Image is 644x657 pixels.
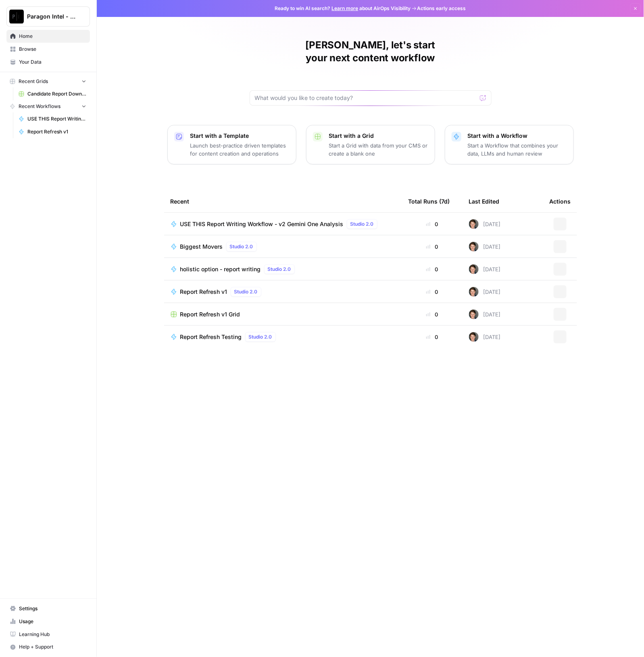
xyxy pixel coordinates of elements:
div: 0 [408,333,456,341]
a: Browse [6,43,90,56]
span: Settings [19,605,86,612]
span: Studio 2.0 [234,288,258,295]
span: Learning Hub [19,631,86,638]
div: 0 [408,310,456,318]
div: Recent [171,190,396,212]
span: Report Refresh v1 Grid [180,310,240,318]
button: Start with a WorkflowStart a Workflow that combines your data, LLMs and human review [445,125,574,164]
button: Recent Workflows [6,100,90,112]
p: Start with a Template [190,132,290,140]
a: Learning Hub [6,628,90,641]
span: Report Refresh Testing [180,333,242,341]
a: Candidate Report Download Sheet [15,87,90,100]
button: Start with a GridStart a Grid with data from your CMS or create a blank one [306,125,435,164]
div: Actions [550,190,571,212]
div: [DATE] [469,287,501,297]
button: Workspace: Paragon Intel - Bill / Ty / Colby R&D [6,6,90,27]
span: Studio 2.0 [268,266,291,273]
img: qw00ik6ez51o8uf7vgx83yxyzow9 [469,242,479,252]
span: Usage [19,618,86,625]
div: Total Runs (7d) [408,190,450,212]
span: Your Data [19,58,86,66]
input: What would you like to create today? [255,94,477,102]
a: Usage [6,615,90,628]
img: Paragon Intel - Bill / Ty / Colby R&D Logo [9,9,24,24]
span: Candidate Report Download Sheet [27,90,86,98]
span: Ready to win AI search? about AirOps Visibility [275,5,411,12]
img: qw00ik6ez51o8uf7vgx83yxyzow9 [469,287,479,297]
span: holistic option - report writing [180,265,261,273]
span: Recent Grids [19,78,48,85]
a: Home [6,30,90,43]
span: Biggest Movers [180,243,223,251]
h1: [PERSON_NAME], let's start your next content workflow [250,39,492,64]
a: Report Refresh v1 Grid [171,310,396,318]
a: Report Refresh v1 [15,125,90,138]
p: Start a Workflow that combines your data, LLMs and human review [468,141,567,158]
p: Launch best-practice driven templates for content creation and operations [190,141,290,158]
a: holistic option - report writingStudio 2.0 [171,264,396,274]
button: Start with a TemplateLaunch best-practice driven templates for content creation and operations [167,125,296,164]
a: Settings [6,602,90,615]
a: Report Refresh TestingStudio 2.0 [171,332,396,342]
div: [DATE] [469,219,501,229]
button: Recent Grids [6,75,90,87]
span: Studio 2.0 [230,243,253,250]
img: qw00ik6ez51o8uf7vgx83yxyzow9 [469,332,479,342]
span: Browse [19,46,86,53]
button: Help + Support [6,641,90,654]
span: USE THIS Report Writing Workflow - v2 Gemini One Analysis [180,220,344,228]
div: Last Edited [469,190,500,212]
div: 0 [408,243,456,251]
span: Home [19,33,86,40]
div: [DATE] [469,242,501,252]
a: USE THIS Report Writing Workflow - v2 Gemini One Analysis [15,112,90,125]
span: Report Refresh v1 [180,288,227,296]
div: [DATE] [469,264,501,274]
a: USE THIS Report Writing Workflow - v2 Gemini One AnalysisStudio 2.0 [171,219,396,229]
span: USE THIS Report Writing Workflow - v2 Gemini One Analysis [27,115,86,123]
div: 0 [408,288,456,296]
div: 0 [408,220,456,228]
div: [DATE] [469,332,501,342]
span: Help + Support [19,644,86,651]
a: Biggest MoversStudio 2.0 [171,242,396,252]
span: Recent Workflows [19,103,60,110]
a: Report Refresh v1Studio 2.0 [171,287,396,297]
div: [DATE] [469,310,501,319]
span: Paragon Intel - Bill / Ty / [PERSON_NAME] R&D [27,12,76,21]
div: 0 [408,265,456,273]
span: Studio 2.0 [350,220,374,228]
span: Report Refresh v1 [27,128,86,135]
span: Actions early access [417,5,466,12]
span: Studio 2.0 [249,333,272,341]
p: Start with a Grid [329,132,428,140]
img: qw00ik6ez51o8uf7vgx83yxyzow9 [469,219,479,229]
img: qw00ik6ez51o8uf7vgx83yxyzow9 [469,310,479,319]
a: Learn more [332,5,358,11]
p: Start with a Workflow [468,132,567,140]
img: qw00ik6ez51o8uf7vgx83yxyzow9 [469,264,479,274]
p: Start a Grid with data from your CMS or create a blank one [329,141,428,158]
a: Your Data [6,56,90,69]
